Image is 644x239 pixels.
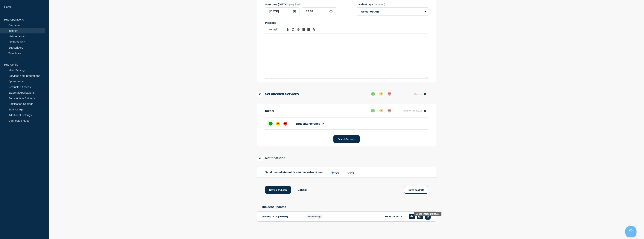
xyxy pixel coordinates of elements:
[297,188,307,191] button: Cancel
[347,171,350,174] input: No
[265,186,291,194] button: Save & Publish
[267,27,285,32] span: Font size
[330,171,339,174] label: Yes
[257,91,263,97] span: 2
[302,7,336,15] input: HH:MM
[379,109,383,112] div: affected
[306,214,323,219] span: Monitoring
[265,171,323,174] p: Send immediate notification to subscribers
[386,107,393,114] button: down
[311,27,317,32] button: Toggle link
[370,107,376,114] button: up
[378,107,385,114] button: affected
[265,21,428,24] div: Message
[388,92,391,96] div: down
[301,27,306,32] button: Toggle ordered list
[412,90,428,98] button: Clear all
[262,213,300,220] div: [DATE] 15:00 (GMT+2)
[285,27,290,32] button: Toggle bold text
[289,3,301,6] span: (required)
[400,107,428,115] button: Remove the group
[331,171,334,174] input: Yes
[374,3,385,6] span: (required)
[276,122,280,126] div: affected
[357,3,428,6] div: Incident type
[265,109,274,112] p: Kurser
[416,213,440,215] div: Delete incident update
[283,122,287,126] div: down
[357,7,428,16] select: Incident type
[296,122,320,125] span: Brugerkonference
[257,155,285,161] div: Notifications
[404,186,428,194] button: Save as draft
[379,92,383,96] div: affected
[371,92,375,96] div: up
[625,226,637,237] iframe: Help Scout Beacon - Open
[290,27,296,32] button: Toggle italic text
[257,155,263,161] span: 3
[306,27,311,32] button: Toggle bulleted list
[402,110,422,112] span: Remove the group
[386,90,393,97] button: down
[265,7,300,15] input: YYYY-MM-DD
[296,27,301,32] button: Toggle strikethrough text
[262,205,436,209] h2: Incident updates
[333,135,359,143] button: Select Services
[265,171,428,174] div: Send immediate notification to subscribers
[388,109,391,112] div: down
[383,215,404,218] button: Show details
[269,122,273,126] div: up
[265,3,336,6] div: Start time (GMT+2)
[346,171,354,174] label: No
[371,109,375,112] div: up
[257,91,299,97] div: Set affected Services
[265,33,428,78] div: Message
[378,90,385,97] button: affected
[370,90,376,97] button: up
